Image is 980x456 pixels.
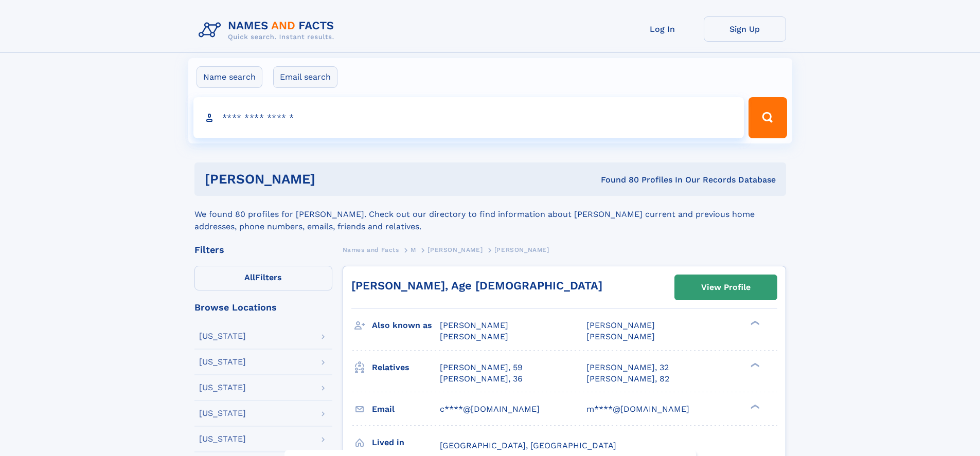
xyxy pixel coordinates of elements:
[194,196,786,233] div: We found 80 profiles for [PERSON_NAME]. Check out our directory to find information about [PERSON...
[704,16,786,42] a: Sign Up
[194,16,343,44] img: Logo Names and Facts
[411,243,416,256] a: M
[586,320,655,330] span: [PERSON_NAME]
[427,243,483,256] a: [PERSON_NAME]
[586,332,655,341] span: [PERSON_NAME]
[199,435,246,443] div: [US_STATE]
[199,409,246,417] div: [US_STATE]
[199,332,246,340] div: [US_STATE]
[411,246,416,253] span: M
[701,276,751,299] div: View Profile
[675,275,777,300] a: View Profile
[244,272,255,282] span: All
[194,266,332,290] label: Filters
[273,66,337,88] label: Email search
[494,246,549,253] span: [PERSON_NAME]
[458,174,776,186] div: Found 80 Profiles In Our Records Database
[194,245,332,254] div: Filters
[621,16,704,42] a: Log In
[351,279,602,292] a: [PERSON_NAME], Age [DEMOGRAPHIC_DATA]
[372,359,440,376] h3: Relatives
[749,97,787,138] button: Search Button
[199,358,246,366] div: [US_STATE]
[372,317,440,334] h3: Also known as
[197,66,262,88] label: Name search
[194,303,332,312] div: Browse Locations
[748,403,760,410] div: ❯
[586,373,669,385] a: [PERSON_NAME], 82
[440,320,508,330] span: [PERSON_NAME]
[193,97,744,138] input: search input
[205,173,458,186] h1: [PERSON_NAME]
[748,361,760,368] div: ❯
[372,400,440,418] h3: Email
[440,362,523,373] a: [PERSON_NAME], 59
[199,384,246,392] div: [US_STATE]
[440,373,523,385] a: [PERSON_NAME], 36
[440,441,616,450] span: [GEOGRAPHIC_DATA], [GEOGRAPHIC_DATA]
[586,362,669,373] a: [PERSON_NAME], 32
[427,246,483,253] span: [PERSON_NAME]
[372,434,440,451] h3: Lived in
[343,243,399,256] a: Names and Facts
[440,332,508,341] span: [PERSON_NAME]
[748,320,760,326] div: ❯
